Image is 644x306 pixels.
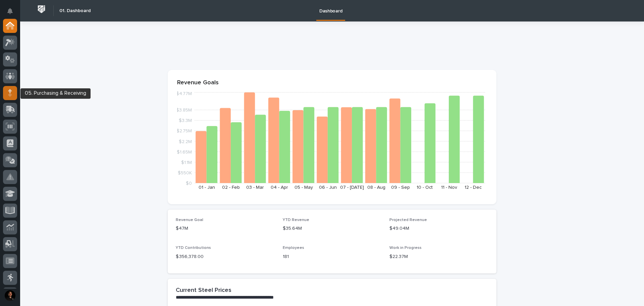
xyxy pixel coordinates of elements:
text: 01 - Jan [199,185,215,190]
p: $ 356,378.00 [176,253,275,260]
tspan: $3.3M [179,118,192,123]
text: 12 - Dec [465,185,482,190]
tspan: $0 [186,181,192,186]
text: 05 - May [294,185,313,190]
img: Workspace Logo [35,3,48,15]
text: 11 - Nov [441,185,457,190]
span: YTD Revenue [283,218,309,222]
text: 04 - Apr [271,185,288,190]
text: 07 - [DATE] [340,185,364,190]
span: Revenue Goal [176,218,203,222]
text: 06 - Jun [319,185,337,190]
p: $35.64M [283,225,382,232]
tspan: $1.65M [177,149,192,154]
h2: 01. Dashboard [59,8,91,14]
p: $47M [176,225,275,232]
text: 02 - Feb [222,185,240,190]
span: YTD Contributions [176,246,211,250]
p: 181 [283,253,382,260]
tspan: $550K [178,170,192,175]
span: Work in Progress [389,246,422,250]
p: $22.37M [389,253,488,260]
tspan: $3.85M [176,108,192,113]
tspan: $4.77M [176,91,192,96]
p: Revenue Goals [177,79,487,87]
text: 10 - Oct [417,185,433,190]
button: Notifications [3,4,17,18]
p: $49.04M [389,225,488,232]
text: 09 - Sep [391,185,410,190]
tspan: $1.1M [181,160,192,165]
text: 03 - Mar [246,185,264,190]
tspan: $2.2M [179,139,192,144]
h2: Current Steel Prices [176,287,231,294]
span: Projected Revenue [389,218,427,222]
span: Employees [283,246,304,250]
tspan: $2.75M [176,129,192,133]
text: 08 - Aug [367,185,385,190]
div: Notifications [8,8,17,19]
button: users-avatar [3,289,17,303]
